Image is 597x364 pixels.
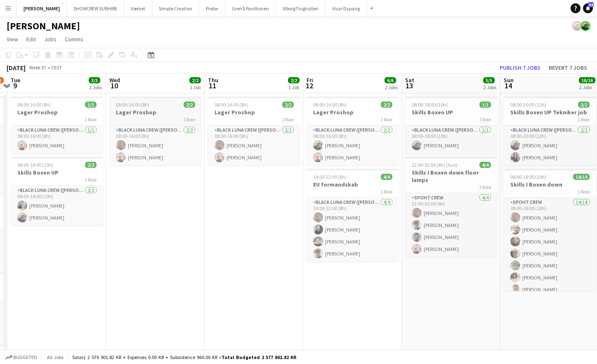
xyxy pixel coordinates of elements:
[11,76,20,84] span: Tue
[17,0,67,17] button: [PERSON_NAME]
[307,125,399,165] app-card-role: Black Luna Crew ([PERSON_NAME])2/208:00-16:00 (8h)[PERSON_NAME][PERSON_NAME]
[85,162,97,168] span: 2/2
[305,81,313,90] span: 12
[4,353,38,362] button: Budgeted
[504,125,596,165] app-card-role: Black Luna Crew ([PERSON_NAME])2/208:00-20:00 (12h)[PERSON_NAME][PERSON_NAME]
[199,0,225,17] button: Profox
[23,34,39,45] a: Edit
[545,62,590,73] button: Revert 7 jobs
[288,77,300,83] span: 2/2
[405,169,498,184] h3: Skills I Boxen down floor lamps
[11,169,103,176] h3: Skills Boxen UP
[313,102,347,108] span: 08:00-16:00 (8h)
[510,102,546,108] span: 08:00-20:00 (12h)
[479,162,491,168] span: 4/4
[222,354,296,360] span: Total Budgeted 2 577 861.82 KR
[307,109,399,116] h3: Lager Proshop
[208,109,300,116] h3: Lager Proshop
[579,77,595,83] span: 16/16
[44,35,57,43] span: Jobs
[41,34,60,45] a: Jobs
[380,116,392,123] span: 1 Role
[583,3,593,13] a: 54
[307,97,399,165] app-job-card: 08:00-16:00 (8h)2/2Lager Proshop1 RoleBlack Luna Crew ([PERSON_NAME])2/208:00-16:00 (8h)[PERSON_N...
[504,109,596,116] h3: Skills Boxen UP Tekniker job
[276,0,326,17] button: ViborgTinghallen
[404,81,414,90] span: 13
[572,21,582,31] app-user-avatar: Danny Tranekær
[307,169,399,262] app-job-card: 14:00-22:00 (8h)4/4EU formandskab1 RoleBlack Luna Crew ([PERSON_NAME])4/414:00-22:00 (8h)[PERSON_...
[405,125,498,154] app-card-role: Black Luna Crew ([PERSON_NAME])1/108:00-18:00 (10h)[PERSON_NAME]
[108,81,120,90] span: 10
[85,116,97,123] span: 1 Role
[215,102,248,108] span: 08:00-16:00 (8h)
[588,2,594,7] span: 54
[45,354,65,360] span: All jobs
[578,102,590,108] span: 2/2
[17,102,51,108] span: 08:00-16:00 (8h)
[405,157,498,257] div: 22:00-02:00 (4h) (Sun)4/4Skills I Boxen down floor lamps1 RoleSpoht Crew4/422:00-02:00 (4h)[PERSO...
[483,77,495,83] span: 5/5
[26,35,36,43] span: Edit
[51,64,62,71] div: CEST
[7,35,18,43] span: View
[381,102,392,108] span: 2/2
[307,181,399,188] h3: EU formandskab
[11,109,103,116] h3: Lager Proshop
[484,84,496,90] div: 2 Jobs
[380,189,392,195] span: 1 Role
[109,125,202,165] app-card-role: Black Luna Crew ([PERSON_NAME])2/208:00-16:00 (8h)[PERSON_NAME][PERSON_NAME]
[307,76,313,84] span: Fri
[61,34,87,45] a: Comms
[109,97,202,165] app-job-card: 08:00-16:00 (8h)2/2Lager Proshop1 RoleBlack Luna Crew ([PERSON_NAME])2/208:00-16:00 (8h)[PERSON_N...
[573,174,590,180] span: 14/14
[190,84,201,90] div: 1 Job
[11,125,103,154] app-card-role: Black Luna Crew ([PERSON_NAME])1/108:00-16:00 (8h)[PERSON_NAME]
[405,97,498,154] div: 08:00-18:00 (10h)1/1Skills Boxen UP1 RoleBlack Luna Crew ([PERSON_NAME])1/108:00-18:00 (10h)[PERS...
[381,174,392,180] span: 4/4
[385,84,398,90] div: 2 Jobs
[11,157,103,226] div: 08:00-18:00 (10h)2/2Skills Boxen UP1 RoleBlack Luna Crew ([PERSON_NAME])2/208:00-18:00 (10h)[PERS...
[504,169,596,291] app-job-card: 08:00-18:00 (10h)14/14Skills I Boxen down1 RoleSpoht Crew14/1408:00-18:00 (10h)[PERSON_NAME][PERS...
[85,177,97,183] span: 1 Role
[504,76,514,84] span: Sun
[3,34,21,45] a: View
[189,77,201,83] span: 2/2
[152,0,199,17] button: Simple Creation
[412,102,448,108] span: 08:00-18:00 (10h)
[504,181,596,188] h3: Skills I Boxen down
[405,193,498,257] app-card-role: Spoht Crew4/422:00-02:00 (4h)[PERSON_NAME][PERSON_NAME][PERSON_NAME][PERSON_NAME]
[307,198,399,262] app-card-role: Black Luna Crew ([PERSON_NAME])4/414:00-22:00 (8h)[PERSON_NAME][PERSON_NAME][PERSON_NAME][PERSON_...
[116,102,149,108] span: 08:00-16:00 (8h)
[504,97,596,165] app-job-card: 08:00-20:00 (12h)2/2Skills Boxen UP Tekniker job1 RoleBlack Luna Crew ([PERSON_NAME])2/208:00-20:...
[208,125,300,165] app-card-role: Black Luna Crew ([PERSON_NAME])2/208:00-16:00 (8h)[PERSON_NAME][PERSON_NAME]
[9,81,20,90] span: 9
[124,0,152,17] button: Værket
[479,184,491,190] span: 1 Role
[208,97,300,165] app-job-card: 08:00-16:00 (8h)2/2Lager Proshop1 RoleBlack Luna Crew ([PERSON_NAME])2/208:00-16:00 (8h)[PERSON_N...
[89,77,100,83] span: 3/3
[208,76,218,84] span: Thu
[412,162,458,168] span: 22:00-02:00 (4h) (Sun)
[282,102,294,108] span: 2/2
[385,77,396,83] span: 6/6
[510,174,546,180] span: 08:00-18:00 (10h)
[17,162,53,168] span: 08:00-18:00 (10h)
[326,0,367,17] button: Visar Dypang
[67,0,124,17] button: SHOWCREW SUBHIRE
[578,189,590,195] span: 1 Role
[11,97,103,154] app-job-card: 08:00-16:00 (8h)1/1Lager Proshop1 RoleBlack Luna Crew ([PERSON_NAME])1/108:00-16:00 (8h)[PERSON_N...
[109,76,120,84] span: Wed
[85,102,97,108] span: 1/1
[7,20,80,32] h1: [PERSON_NAME]
[479,116,491,123] span: 1 Role
[72,354,296,360] div: Salary 2 576 901.82 KR + Expenses 0.00 KR + Subsistence 960.00 KR =
[578,116,590,123] span: 1 Role
[11,186,103,226] app-card-role: Black Luna Crew ([PERSON_NAME])2/208:00-18:00 (10h)[PERSON_NAME][PERSON_NAME]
